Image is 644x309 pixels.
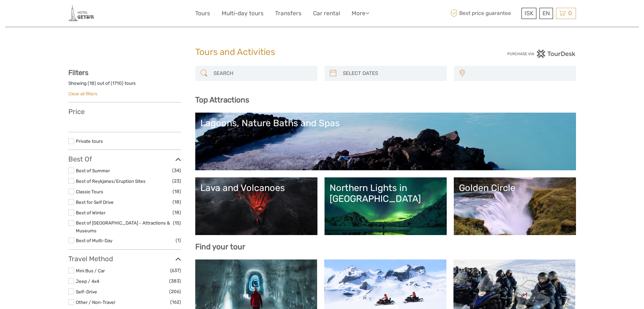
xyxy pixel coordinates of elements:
a: Golden Circle [459,182,571,230]
span: (15) [173,219,181,227]
span: (34) [172,167,181,174]
img: 2245-fc00950d-c906-46d7-b8c2-e740c3f96a38_logo_small.jpg [68,5,94,22]
a: Clear all filters [68,91,97,96]
a: Other / Non-Travel [76,300,115,305]
span: (18) [173,209,181,216]
span: (1) [176,236,181,244]
span: Best price guarantee [449,8,520,19]
span: 0 [567,10,573,17]
a: Tours [195,8,210,18]
b: Find your tour [195,242,245,251]
span: ISK [525,10,533,17]
h3: Travel Method [68,255,181,263]
a: Classic Tours [76,189,103,194]
h1: Tours and Activities [195,47,449,58]
a: Private tours [76,138,103,144]
span: (206) [169,288,181,295]
span: (162) [170,298,181,306]
span: (637) [170,267,181,274]
h3: Price [68,108,181,116]
a: Car rental [313,8,340,18]
div: Northern Lights in [GEOGRAPHIC_DATA] [330,182,442,205]
a: Jeep / 4x4 [76,278,99,284]
span: (18) [173,198,181,206]
div: Golden Circle [459,182,571,193]
a: Best of Reykjanes/Eruption Sites [76,178,146,184]
a: Best for Self Drive [76,199,114,205]
a: Mini Bus / Car [76,268,105,273]
div: Showing ( ) out of ( ) tours [68,80,181,91]
a: Best of Winter [76,210,106,215]
a: Self-Drive [76,289,97,294]
div: Lava and Volcanoes [200,182,312,193]
strong: Filters [68,69,88,77]
a: Lagoons, Nature Baths and Spas [200,118,571,165]
div: Lagoons, Nature Baths and Spas [200,118,571,129]
a: Best of Summer [76,168,110,173]
a: Lava and Volcanoes [200,182,312,230]
a: Transfers [275,8,302,18]
span: (23) [172,177,181,185]
a: Best of Multi-Day [76,238,112,243]
input: SEARCH [211,67,314,79]
span: (383) [169,277,181,285]
b: Top Attractions [195,95,249,104]
label: 1710 [112,80,122,86]
img: PurchaseViaTourDesk.png [507,50,576,58]
div: EN [539,8,553,19]
input: SELECT DATES [340,67,443,79]
a: Multi-day tours [222,8,264,18]
a: Northern Lights in [GEOGRAPHIC_DATA] [330,182,442,230]
a: Best of [GEOGRAPHIC_DATA] - Attractions & Museums [76,220,170,233]
span: (18) [173,188,181,195]
label: 18 [89,80,94,86]
h3: Best Of [68,155,181,163]
a: More [352,8,369,18]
